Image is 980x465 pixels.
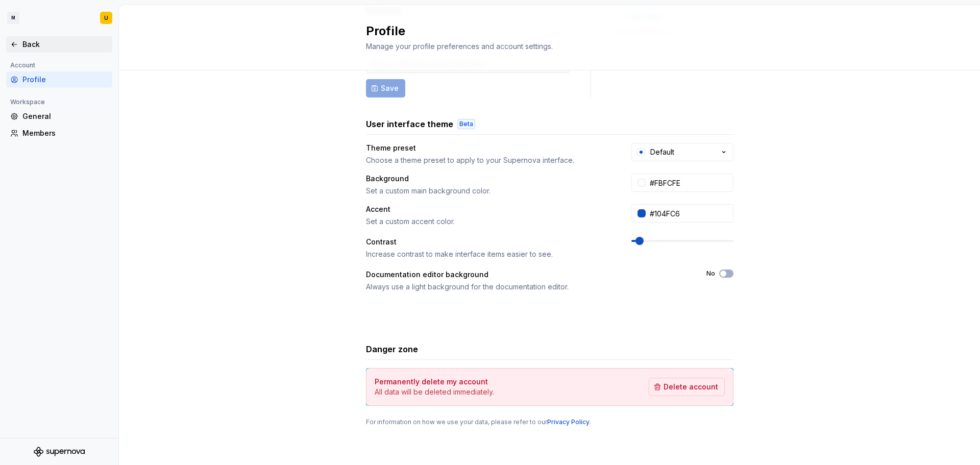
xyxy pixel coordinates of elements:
[104,14,108,22] div: U
[366,282,688,292] div: Always use a light background for the documentation editor.
[366,216,613,227] div: Set a custom accent color.
[6,71,112,88] a: Profile
[22,39,108,50] div: Back
[366,270,688,280] div: Documentation editor background
[650,147,674,157] div: Default
[366,418,733,426] div: For information on how we use your data, please refer to our .
[6,59,39,71] div: Account
[366,118,453,130] h3: User interface theme
[6,125,112,141] a: Members
[366,143,613,153] div: Theme preset
[375,387,494,397] p: All data will be deleted immediately.
[649,378,725,396] button: Delete account
[22,111,108,121] div: General
[375,377,488,387] h4: Permanently delete my account
[646,174,733,192] input: #FFFFFF
[366,174,613,184] div: Background
[646,204,733,223] input: #104FC6
[34,447,85,457] svg: Supernova Logo
[366,42,553,51] span: Manage your profile preferences and account settings.
[366,23,721,39] h2: Profile
[366,155,613,165] div: Choose a theme preset to apply to your Supernova interface.
[706,270,715,278] label: No
[6,108,112,125] a: General
[6,36,112,53] a: Back
[6,96,49,108] div: Workspace
[366,204,613,214] div: Accent
[457,119,475,129] div: Beta
[547,418,590,426] a: Privacy Policy
[2,7,116,29] button: MU
[7,12,19,24] div: M
[664,382,718,392] span: Delete account
[366,343,418,355] h3: Danger zone
[631,143,733,161] button: Default
[366,186,613,196] div: Set a custom main background color.
[366,249,613,259] div: Increase contrast to make interface items easier to see.
[22,75,108,85] div: Profile
[366,237,613,247] div: Contrast
[22,128,108,138] div: Members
